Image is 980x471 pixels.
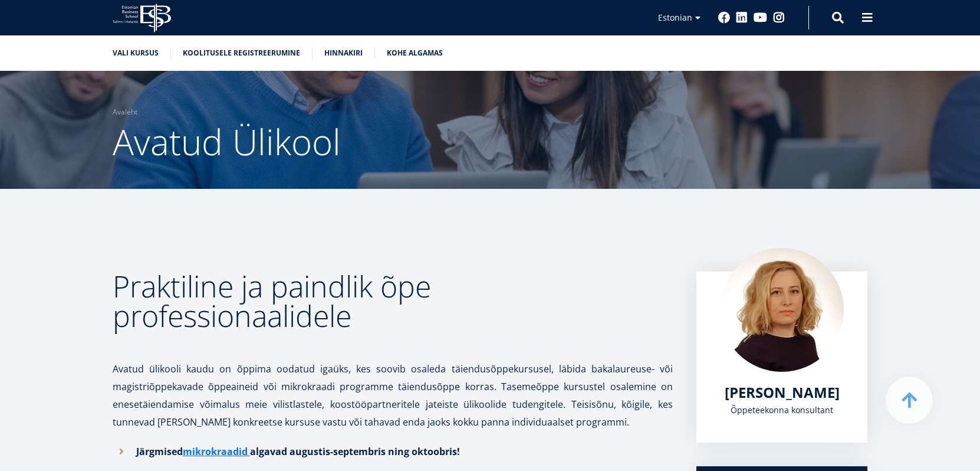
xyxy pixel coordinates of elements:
a: Avaleht [113,106,137,118]
a: Youtube [754,12,767,24]
img: Kadri Osula Learning Journey Advisor [720,248,844,372]
a: ikrokraadid [192,443,248,460]
h2: Praktiline ja paindlik õpe professionaalidele [113,272,673,331]
a: Instagram [773,12,785,24]
span: Avatud Ülikool [113,117,341,166]
a: [PERSON_NAME] [725,384,840,401]
p: Avatud ülikooli kaudu on õppima oodatud igaüks, kes soovib osaleda täiendusõppekursusel, läbida b... [113,342,673,431]
span: [PERSON_NAME] [725,382,840,402]
a: Vali kursus [113,47,159,59]
a: Linkedin [736,12,748,24]
a: Kohe algamas [387,47,443,59]
div: Õppeteekonna konsultant [720,401,844,419]
a: Koolitusele registreerumine [183,47,300,59]
a: m [183,443,192,460]
a: Facebook [718,12,730,24]
a: Hinnakiri [324,47,363,59]
strong: Järgmised algavad augustis-septembris ning oktoobris! [136,445,460,458]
